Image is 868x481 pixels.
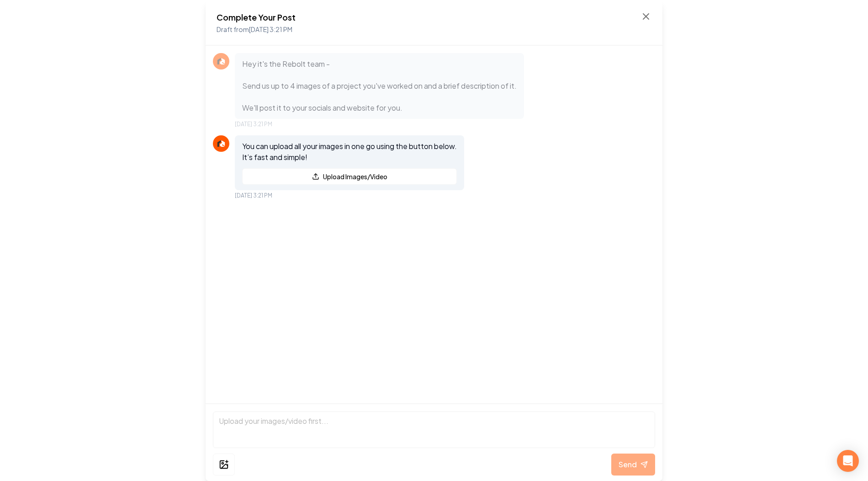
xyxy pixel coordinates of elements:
[242,141,457,163] p: You can upload all your images in one go using the button below. It’s fast and simple!
[217,25,292,33] span: Draft from [DATE] 3:21 PM
[235,121,272,128] span: [DATE] 3:21 PM
[216,138,227,149] img: Rebolt Logo
[242,59,517,113] p: Hey it's the Rebolt team - Send us up to 4 images of a project you've worked on and a brief descr...
[235,192,272,199] span: [DATE] 3:21 PM
[242,168,457,185] button: Upload Images/Video
[216,56,227,67] img: Rebolt Logo
[837,450,859,472] div: Open Intercom Messenger
[217,11,296,24] h2: Complete Your Post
